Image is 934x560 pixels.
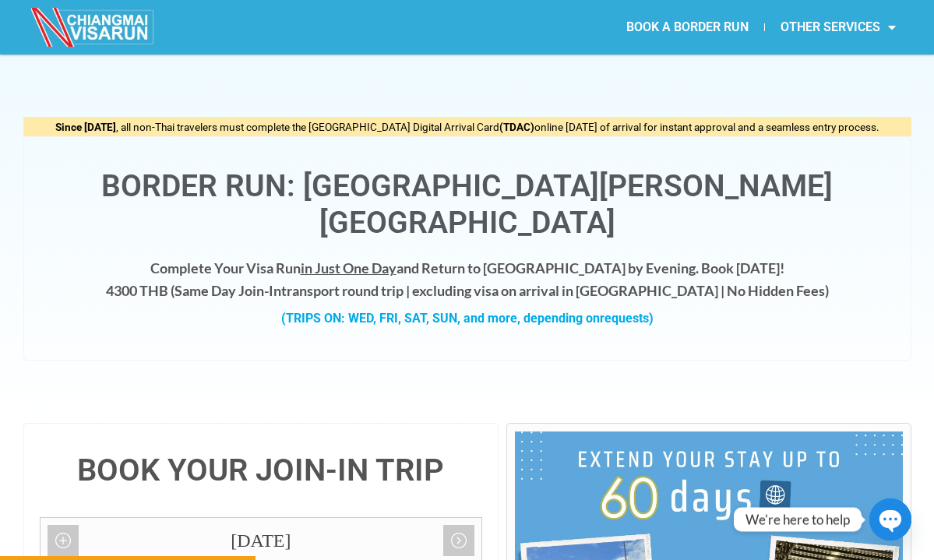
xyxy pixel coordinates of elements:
[281,311,654,326] strong: (TRIPS ON: WED, FRI, SAT, SUN, and more, depending on
[301,259,397,276] span: in Just One Day
[765,9,911,45] a: OTHER SERVICES
[55,121,116,133] strong: Since [DATE]
[55,121,879,133] span: , all non-Thai travelers must complete the [GEOGRAPHIC_DATA] Digital Arrival Card online [DATE] o...
[174,282,281,299] strong: Same Day Join-In
[600,311,654,326] span: requests)
[40,257,895,302] h4: Complete Your Visa Run and Return to [GEOGRAPHIC_DATA] by Evening. Book [DATE]! 4300 THB ( transp...
[499,121,534,133] strong: (TDAC)
[611,9,764,45] a: BOOK A BORDER RUN
[40,168,895,241] h1: Border Run: [GEOGRAPHIC_DATA][PERSON_NAME][GEOGRAPHIC_DATA]
[40,455,483,486] h4: BOOK YOUR JOIN-IN TRIP
[467,9,911,45] nav: Menu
